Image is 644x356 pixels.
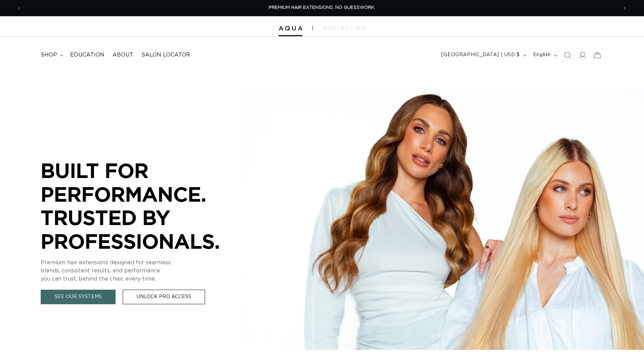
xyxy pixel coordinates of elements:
[437,49,529,62] button: [GEOGRAPHIC_DATA] | USD $
[617,2,632,15] button: Next announcement
[113,51,133,59] span: About
[137,47,194,63] a: Salon Locator
[12,2,27,15] button: Previous announcement
[269,5,375,10] span: PREMIUM HAIR EXTENSIONS. NO GUESSWORK.
[533,51,551,59] span: English
[279,26,302,31] img: Aqua Hair Extensions
[41,259,244,283] p: Premium hair extensions designed for seamless blends, consistent results, and performance you can...
[41,290,116,304] a: See Our Systems
[141,51,190,59] span: Salon Locator
[108,47,137,63] a: About
[323,26,365,30] img: aqualyna.com
[37,47,66,63] summary: shop
[41,51,57,59] span: shop
[123,290,205,304] a: Unlock Pro Access
[70,51,104,59] span: Education
[41,159,244,253] p: BUILT FOR PERFORMANCE. TRUSTED BY PROFESSIONALS.
[66,47,108,63] a: Education
[560,48,575,63] summary: Search
[441,51,520,59] span: [GEOGRAPHIC_DATA] | USD $
[529,49,560,62] button: English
